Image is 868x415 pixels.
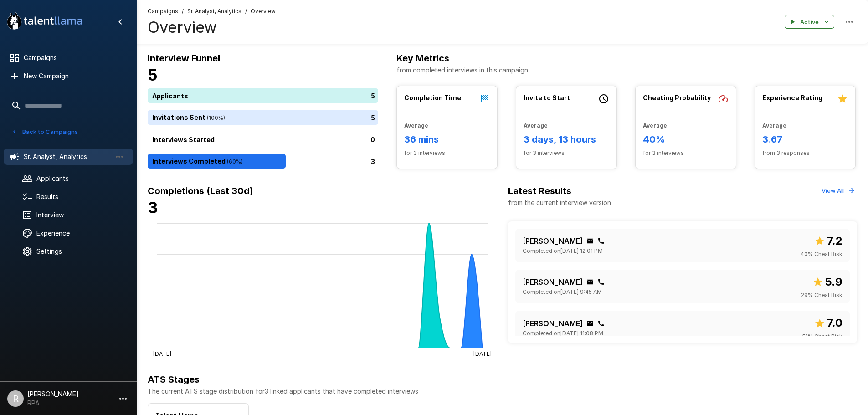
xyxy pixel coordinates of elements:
p: 5 [371,113,375,123]
span: 51 % Cheat Risk [802,332,842,341]
span: Overview [251,7,276,16]
p: from the current interview version [508,198,611,207]
b: Key Metrics [396,53,449,64]
span: Overall score out of 10 [812,273,842,291]
button: View All [819,184,857,198]
b: Completion Time [404,94,461,102]
span: / [245,7,247,16]
span: 29 % Cheat Risk [801,291,842,300]
h4: Overview [148,18,276,37]
tspan: [DATE] [153,350,171,357]
p: [PERSON_NAME] [523,318,583,329]
b: Average [762,122,786,129]
b: Average [524,122,548,129]
div: Click to copy [586,237,594,245]
p: 5 [371,91,375,101]
b: ATS Stages [148,374,200,385]
h6: 3.67 [762,132,848,147]
h6: 36 mins [404,132,490,147]
b: 7.0 [827,316,842,329]
p: [PERSON_NAME] [523,236,583,246]
b: Latest Results [508,185,571,196]
div: Click to copy [597,278,605,286]
p: from completed interviews in this campaign [396,66,857,75]
span: Overall score out of 10 [814,232,842,250]
span: from 3 responses [762,149,848,158]
span: for 3 interviews [404,149,490,158]
div: Click to copy [597,237,605,245]
b: 3 [148,198,158,217]
div: Click to copy [586,320,594,327]
b: Completions (Last 30d) [148,185,253,196]
b: 7.2 [827,234,842,247]
u: Campaigns [148,8,178,15]
b: 5 [148,66,158,84]
span: Completed on [DATE] 11:08 PM [523,329,603,338]
tspan: [DATE] [473,350,492,357]
span: Completed on [DATE] 9:45 AM [523,287,602,297]
span: for 3 interviews [524,149,609,158]
div: Click to copy [597,320,605,327]
b: Average [404,122,428,129]
b: 5.9 [825,275,842,288]
span: Sr. Analyst, Analytics [187,7,241,16]
p: 3 [371,157,375,166]
span: 40 % Cheat Risk [801,250,842,259]
button: Active [785,15,834,29]
h6: 3 days, 13 hours [524,132,609,147]
p: The current ATS stage distribution for 3 linked applicants that have completed interviews [148,387,857,396]
p: [PERSON_NAME] [523,277,583,287]
div: Click to copy [586,278,594,286]
span: Overall score out of 10 [814,314,842,332]
p: 0 [370,135,375,144]
span: Completed on [DATE] 12:01 PM [523,246,603,256]
b: Invite to Start [524,94,570,102]
b: Average [643,122,667,129]
b: Cheating Probability [643,94,711,102]
b: Interview Funnel [148,53,220,64]
span: for 3 interviews [643,149,729,158]
span: / [182,7,184,16]
h6: 40% [643,132,729,147]
b: Experience Rating [762,94,822,102]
